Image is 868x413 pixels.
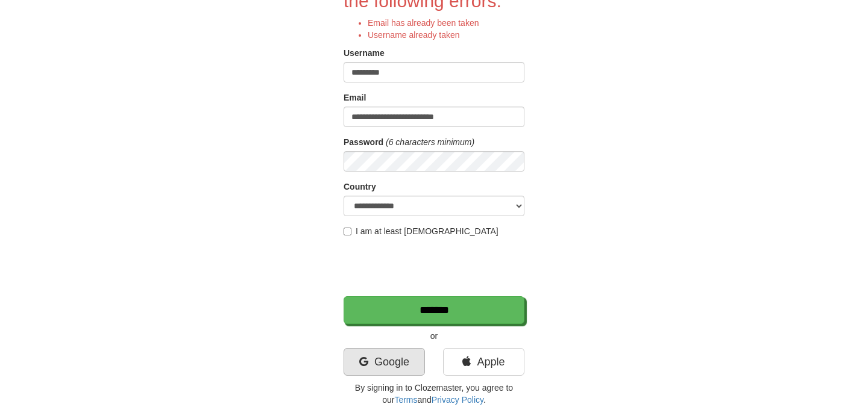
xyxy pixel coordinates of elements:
li: Email has already been taken [368,17,524,29]
label: Email [344,92,366,104]
input: I am at least [DEMOGRAPHIC_DATA] [344,228,351,235]
a: Terms [394,395,417,405]
label: Username [344,47,385,59]
p: or [344,330,524,342]
a: Privacy Policy [432,395,483,405]
em: (6 characters minimum) [386,137,474,147]
p: By signing in to Clozemaster, you agree to our and . [344,382,524,406]
iframe: reCAPTCHA [344,243,527,290]
li: Username already taken [368,29,524,41]
a: Google [344,348,425,376]
label: I am at least [DEMOGRAPHIC_DATA] [344,225,498,237]
label: Country [344,181,376,193]
a: Apple [443,348,524,376]
label: Password [344,136,383,148]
